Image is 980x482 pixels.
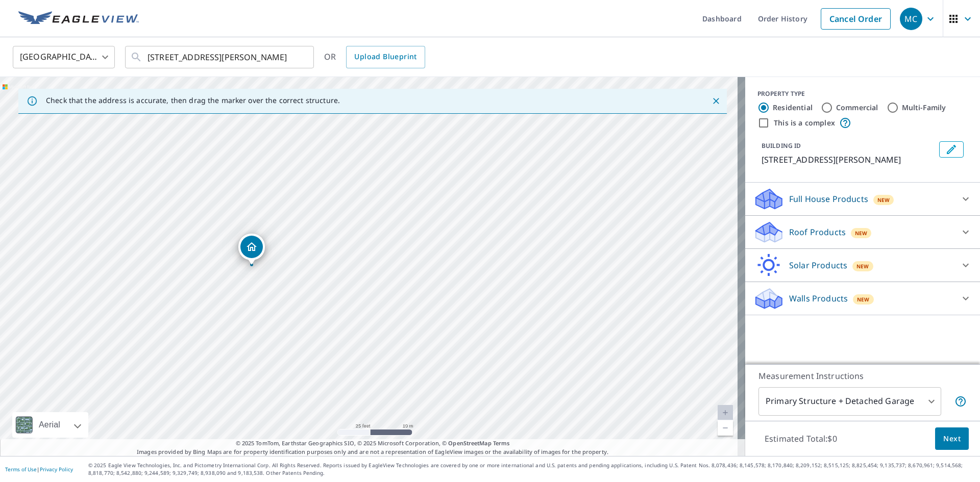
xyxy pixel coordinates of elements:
[148,43,293,71] input: Search by address or latitude-longitude
[789,193,868,205] p: Full House Products
[789,292,848,305] p: Walls Products
[753,187,972,211] div: Full House ProductsNew
[756,427,845,450] p: Estimated Total: $0
[943,433,961,445] span: Next
[5,466,37,473] a: Terms of Use
[758,370,967,382] p: Measurement Instructions
[877,196,890,204] span: New
[939,141,964,158] button: Edit building 1
[954,395,967,408] span: Your report will include the primary structure and a detached garage if one exists.
[900,8,922,30] div: MC
[762,154,935,166] p: [STREET_ADDRESS][PERSON_NAME]
[40,466,73,473] a: Privacy Policy
[718,405,733,420] a: Current Level 20, Zoom In Disabled
[856,262,869,270] span: New
[238,234,265,265] div: Dropped pin, building 1, Residential property, 11 Loch Lomond Dr Van Buren, AR 72956
[836,103,878,113] label: Commercial
[448,439,491,447] a: OpenStreetMap
[18,11,139,27] img: EV Logo
[36,412,63,438] div: Aerial
[773,103,813,113] label: Residential
[88,462,975,477] p: © 2025 Eagle View Technologies, Inc. and Pictometry International Corp. All Rights Reserved. Repo...
[902,103,946,113] label: Multi-Family
[12,412,88,438] div: Aerial
[857,295,870,303] span: New
[5,466,73,472] p: |
[718,420,733,436] a: Current Level 20, Zoom Out
[236,439,510,448] span: © 2025 TomTom, Earthstar Geographics SIO, © 2025 Microsoft Corporation, ©
[493,439,510,447] a: Terms
[354,50,416,63] span: Upload Blueprint
[753,286,972,311] div: Walls ProductsNew
[753,220,972,244] div: Roof ProductsNew
[855,229,868,237] span: New
[753,253,972,277] div: Solar ProductsNew
[935,427,969,450] button: Next
[789,259,847,271] p: Solar Products
[774,118,835,128] label: This is a complex
[757,89,968,98] div: PROPERTY TYPE
[789,226,846,238] p: Roof Products
[762,141,801,150] p: BUILDING ID
[758,387,941,416] div: Primary Structure + Detached Garage
[46,96,340,105] p: Check that the address is accurate, then drag the marker over the correct structure.
[821,8,891,30] a: Cancel Order
[709,94,723,108] button: Close
[346,46,425,68] a: Upload Blueprint
[13,43,115,71] div: [GEOGRAPHIC_DATA]
[324,46,425,68] div: OR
